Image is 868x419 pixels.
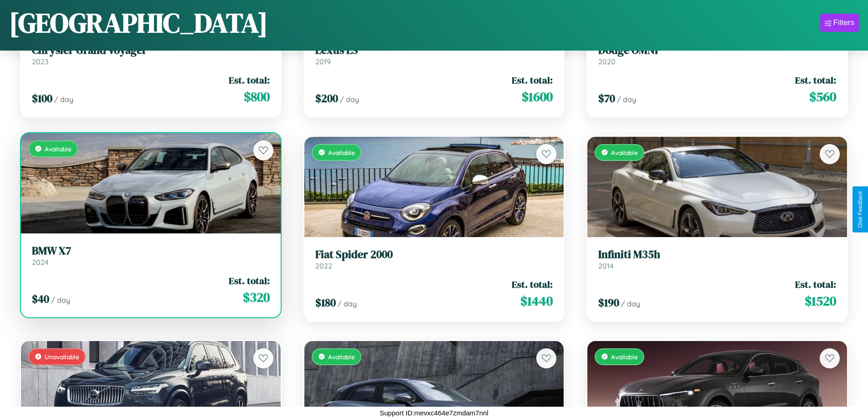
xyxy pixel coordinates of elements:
[315,295,336,310] span: $ 180
[833,18,854,27] div: Filters
[32,244,270,267] a: BMW X72024
[512,73,553,87] span: Est. total:
[9,4,268,41] h1: [GEOGRAPHIC_DATA]
[32,44,270,57] h3: Chrysler Grand Voyager
[328,149,355,156] span: Available
[315,261,332,270] span: 2022
[315,44,553,57] h3: Lexus LS
[340,95,359,104] span: / day
[243,288,270,306] span: $ 320
[315,248,553,270] a: Fiat Spider 20002022
[598,91,615,106] span: $ 70
[380,407,488,419] p: Support ID: mevxc464e7zmdam7nnl
[611,353,638,361] span: Available
[315,91,338,106] span: $ 200
[598,248,836,270] a: Infiniti M35h2014
[315,57,331,66] span: 2019
[617,95,636,104] span: / day
[229,73,270,87] span: Est. total:
[795,278,836,291] span: Est. total:
[328,353,355,361] span: Available
[805,292,836,310] span: $ 1520
[315,44,553,66] a: Lexus LS2019
[809,88,836,106] span: $ 560
[32,57,48,66] span: 2023
[315,248,553,261] h3: Fiat Spider 2000
[45,353,79,361] span: Unavailable
[54,95,73,104] span: / day
[338,299,357,308] span: / day
[32,258,49,267] span: 2024
[598,248,836,261] h3: Infiniti M35h
[45,145,72,153] span: Available
[32,44,270,66] a: Chrysler Grand Voyager2023
[621,299,640,308] span: / day
[32,244,270,258] h3: BMW X7
[51,295,70,305] span: / day
[795,73,836,87] span: Est. total:
[512,278,553,291] span: Est. total:
[611,149,638,156] span: Available
[32,91,52,106] span: $ 100
[598,57,616,66] span: 2020
[520,292,553,310] span: $ 1440
[857,191,863,228] div: Give Feedback
[820,14,859,32] button: Filters
[598,295,619,310] span: $ 190
[598,44,836,57] h3: Dodge OMNI
[229,274,270,287] span: Est. total:
[598,44,836,66] a: Dodge OMNI2020
[32,291,49,306] span: $ 40
[598,261,614,270] span: 2014
[244,88,270,106] span: $ 800
[522,88,553,106] span: $ 1600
